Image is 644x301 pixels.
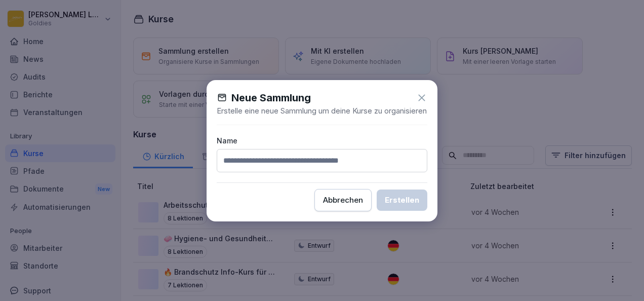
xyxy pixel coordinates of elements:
p: Name [217,135,427,146]
h1: Neue Sammlung [231,90,311,105]
p: Erstelle eine neue Sammlung um deine Kurse zu organisieren [217,105,427,117]
div: Abbrechen [323,195,363,206]
div: Erstellen [385,195,419,206]
button: Abbrechen [314,189,372,211]
button: Erstellen [377,190,427,211]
